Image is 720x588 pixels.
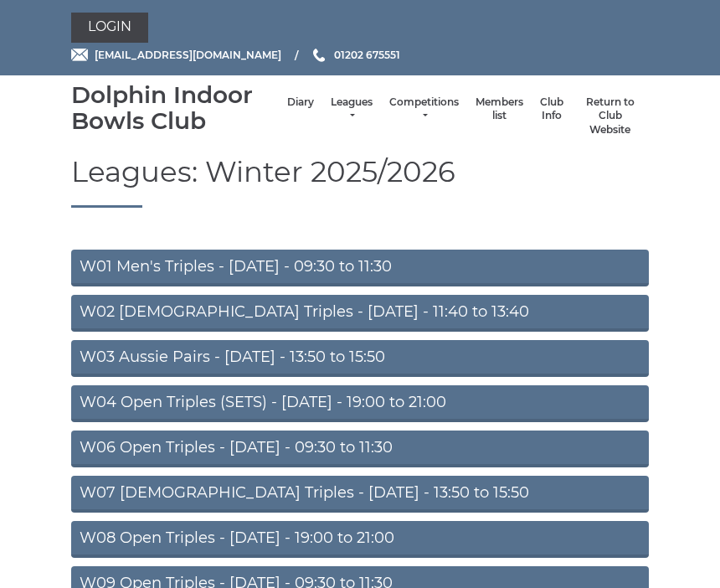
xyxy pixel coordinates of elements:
[540,95,563,123] a: Club Info
[71,431,649,467] a: W06 Open Triples - [DATE] - 09:30 to 11:30
[389,95,459,123] a: Competitions
[95,49,281,61] span: [EMAIL_ADDRESS][DOMAIN_NAME]
[311,47,400,63] a: Phone us 01202 675551
[71,47,281,63] a: Email [EMAIL_ADDRESS][DOMAIN_NAME]
[71,13,148,43] a: Login
[71,476,649,513] a: W07 [DEMOGRAPHIC_DATA] Triples - [DATE] - 13:50 to 15:50
[71,340,649,377] a: W03 Aussie Pairs - [DATE] - 13:50 to 15:50
[71,49,88,61] img: Email
[580,95,640,137] a: Return to Club Website
[71,157,649,207] h1: Leagues: Winter 2025/2026
[71,385,649,422] a: W04 Open Triples (SETS) - [DATE] - 19:00 to 21:00
[476,95,523,123] a: Members list
[71,295,649,332] a: W02 [DEMOGRAPHIC_DATA] Triples - [DATE] - 11:40 to 13:40
[287,95,314,110] a: Diary
[71,250,649,286] a: W01 Men's Triples - [DATE] - 09:30 to 11:30
[313,49,325,62] img: Phone us
[331,95,373,123] a: Leagues
[71,521,649,558] a: W08 Open Triples - [DATE] - 19:00 to 21:00
[71,82,279,134] div: Dolphin Indoor Bowls Club
[334,49,400,61] span: 01202 675551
